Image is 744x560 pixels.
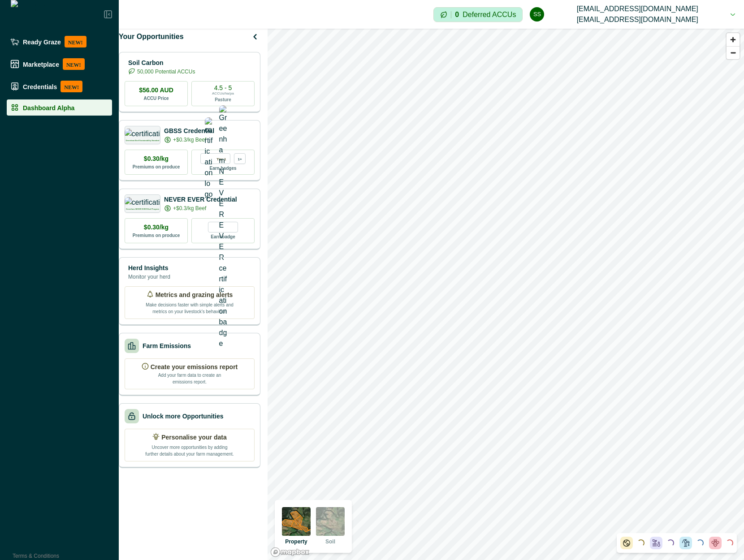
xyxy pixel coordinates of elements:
[143,95,169,102] p: ACCU Price
[173,136,206,144] p: +$0.3/kg Beef
[156,290,233,300] p: Metrics and grazing alerts
[209,164,236,172] p: Earn badges
[145,300,234,315] p: Make decisions faster with simple alerts and metrics on your livestock’s behaviour.
[119,31,184,42] p: Your Opportunities
[164,126,214,136] p: GBSS Credential
[143,341,191,351] p: Farm Emissions
[23,104,74,111] p: Dashboard Alpha
[270,547,310,557] a: Mapbox logo
[125,140,159,142] p: Greenham Beef Sustainability Standard
[61,81,82,92] p: NEW!
[139,86,173,95] p: $56.00 AUD
[137,68,195,76] p: 50,000 Potential ACCUs
[133,164,180,170] p: Premiums on produce
[205,117,213,200] img: certification logo
[727,47,740,59] span: Zoom out
[215,96,231,103] p: Pasture
[65,36,87,47] p: NEW!
[143,412,223,421] p: Unlock more Opportunities
[238,155,242,161] p: 1+
[212,91,234,96] p: ACCUs/ha/pa
[23,83,57,90] p: Credentials
[13,553,59,559] a: Terms & Conditions
[455,11,459,18] p: 0
[144,223,169,232] p: $0.30/kg
[463,11,516,18] p: Deferred ACCUs
[325,538,335,546] p: Soil
[126,208,159,210] p: Greenham NEVER EVER Beef Program
[23,38,61,45] p: Ready Graze
[151,362,238,372] p: Create your emissions report
[316,507,345,536] img: soil preview
[7,77,112,96] a: CredentialsNEW!
[128,58,195,68] p: Soil Carbon
[144,154,169,164] p: $0.30/kg
[7,32,112,51] a: Ready GrazeNEW!
[63,58,85,70] p: NEW!
[156,372,223,385] p: Add your farm data to create an emissions report.
[211,233,235,240] p: Earn badge
[145,442,234,457] p: Uncover more opportunities by adding further details about your farm management.
[133,232,180,239] p: Premiums on produce
[164,195,237,204] p: NEVER EVER Credential
[125,129,161,138] img: certification logo
[128,273,170,281] p: Monitor your herd
[23,60,59,68] p: Marketplace
[7,55,112,73] a: MarketplaceNEW!
[125,197,161,206] img: certification logo
[282,507,311,536] img: property preview
[214,85,232,91] p: 4.5 - 5
[161,433,227,442] p: Personalise your data
[219,105,227,349] img: Greenham NEVER EVER certification badge
[285,538,307,546] p: Property
[173,204,206,212] p: +$0.3/kg Beef
[216,155,226,161] p: Tier 1
[7,99,112,116] a: Dashboard Alpha
[727,46,740,59] button: Zoom out
[234,153,246,164] div: more credentials avaialble
[727,33,740,46] button: Zoom in
[128,263,170,273] p: Herd Insights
